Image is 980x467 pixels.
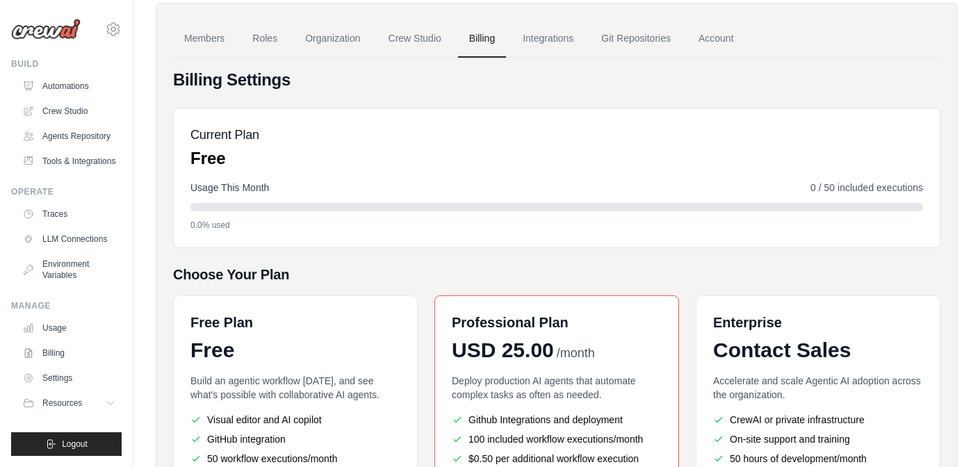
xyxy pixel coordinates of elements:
[713,313,923,332] h6: Enterprise
[173,265,940,284] h5: Choose Your Plan
[713,374,923,402] p: Accelerate and scale Agentic AI adoption across the organization.
[17,75,122,97] a: Automations
[190,432,400,446] li: GitHub integration
[452,374,662,402] p: Deploy production AI agents that automate complex tasks as often as needed.
[512,20,585,58] a: Integrations
[713,432,923,446] li: On-site support and training
[190,125,259,145] h5: Current Plan
[62,439,88,450] span: Logout
[452,413,662,427] li: Github Integrations and deployment
[173,69,940,91] h4: Billing Settings
[241,20,288,58] a: Roles
[11,58,122,69] div: Build
[452,432,662,446] li: 100 included workflow executions/month
[557,344,595,363] span: /month
[190,181,269,195] span: Usage This Month
[190,147,259,170] p: Free
[590,20,682,58] a: Git Repositories
[11,300,122,311] div: Manage
[294,20,371,58] a: Organization
[452,313,569,332] h6: Professional Plan
[190,338,400,363] div: Free
[17,342,122,364] a: Billing
[713,452,923,466] li: 50 hours of development/month
[810,181,923,195] span: 0 / 50 included executions
[190,313,253,332] h6: Free Plan
[42,398,82,409] span: Resources
[11,19,81,40] img: Logo
[17,367,122,389] a: Settings
[452,338,554,363] span: USD 25.00
[190,452,400,466] li: 50 workflow executions/month
[190,413,400,427] li: Visual editor and AI copilot
[17,392,122,414] button: Resources
[452,452,662,466] li: $0.50 per additional workflow execution
[458,20,506,58] a: Billing
[11,186,122,197] div: Operate
[17,203,122,225] a: Traces
[17,253,122,286] a: Environment Variables
[713,338,923,363] div: Contact Sales
[377,20,452,58] a: Crew Studio
[17,228,122,250] a: LLM Connections
[190,374,400,402] p: Build an agentic workflow [DATE], and see what's possible with collaborative AI agents.
[17,317,122,339] a: Usage
[17,125,122,147] a: Agents Repository
[11,432,122,456] button: Logout
[687,20,745,58] a: Account
[173,20,236,58] a: Members
[17,150,122,172] a: Tools & Integrations
[713,413,923,427] li: CrewAI or private infrastructure
[190,220,230,231] span: 0.0% used
[17,100,122,122] a: Crew Studio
